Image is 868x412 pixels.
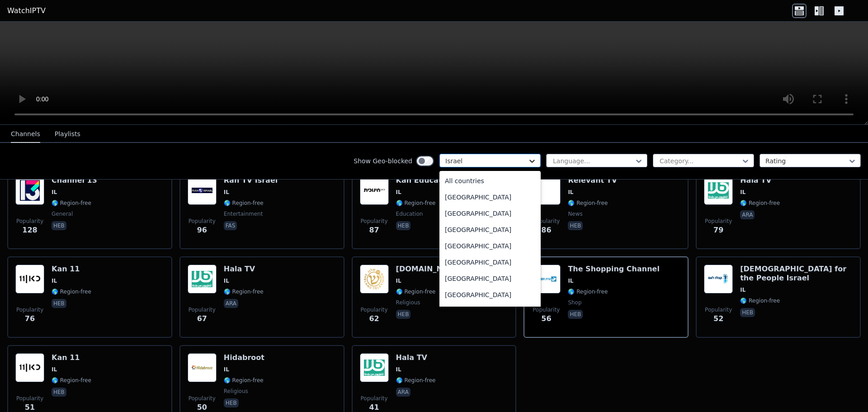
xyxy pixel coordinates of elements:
[52,210,73,218] span: general
[533,306,560,313] span: Popularity
[740,265,853,283] h6: [DEMOGRAPHIC_DATA] for the People Israel
[396,210,423,218] span: education
[396,221,411,230] p: heb
[740,286,745,294] span: IL
[52,189,57,196] span: IL
[396,366,401,373] span: IL
[16,306,43,313] span: Popularity
[740,210,755,219] p: ara
[224,388,248,395] span: religious
[197,225,207,236] span: 96
[15,265,44,294] img: Kan 11
[15,353,44,382] img: Kan 11
[7,5,46,16] a: WatchIPTV
[439,254,541,270] div: [GEOGRAPHIC_DATA]
[439,222,541,238] div: [GEOGRAPHIC_DATA]
[224,176,278,185] h6: Ran TV Israel
[740,176,780,185] h6: Hala TV
[52,199,91,207] span: 🌎 Region-free
[189,395,216,402] span: Popularity
[16,395,43,402] span: Popularity
[396,353,436,362] h6: Hala TV
[439,238,541,254] div: [GEOGRAPHIC_DATA]
[52,377,91,384] span: 🌎 Region-free
[568,288,608,295] span: 🌎 Region-free
[189,218,216,225] span: Popularity
[439,173,541,189] div: All countries
[568,199,608,207] span: 🌎 Region-free
[52,366,57,373] span: IL
[705,218,732,225] span: Popularity
[354,156,412,166] label: Show Geo-blocked
[52,288,91,295] span: 🌎 Region-free
[713,313,723,324] span: 52
[361,306,388,313] span: Popularity
[224,366,229,373] span: IL
[396,377,436,384] span: 🌎 Region-free
[189,306,216,313] span: Popularity
[224,398,239,407] p: heb
[396,199,436,207] span: 🌎 Region-free
[704,176,733,205] img: Hala TV
[360,265,389,294] img: Shelanu.TV
[568,265,659,274] h6: The Shopping Channel
[568,221,583,230] p: heb
[224,221,237,230] p: fas
[52,277,57,284] span: IL
[568,277,573,284] span: IL
[361,395,388,402] span: Popularity
[396,265,464,274] h6: [DOMAIN_NAME]
[439,287,541,303] div: [GEOGRAPHIC_DATA]
[533,218,560,225] span: Popularity
[705,306,732,313] span: Popularity
[568,210,582,218] span: news
[52,353,91,362] h6: Kan 11
[541,313,551,324] span: 56
[541,225,551,236] span: 86
[224,265,264,274] h6: Hala TV
[188,265,217,294] img: Hala TV
[25,313,35,324] span: 76
[16,218,43,225] span: Popularity
[224,277,229,284] span: IL
[52,388,66,397] p: heb
[360,353,389,382] img: Hala TV
[396,176,462,185] h6: Kan Educational
[369,225,379,236] span: 87
[704,265,733,294] img: Kabbalah for the People Israel
[439,205,541,222] div: [GEOGRAPHIC_DATA]
[396,277,401,284] span: IL
[188,176,217,205] img: Ran TV Israel
[568,176,617,185] h6: Relevant TV
[224,199,264,207] span: 🌎 Region-free
[439,303,541,319] div: Aruba
[396,388,410,397] p: ara
[568,310,583,319] p: heb
[224,288,264,295] span: 🌎 Region-free
[532,265,561,294] img: The Shopping Channel
[52,176,97,185] h6: Channel 13
[396,310,411,319] p: heb
[52,299,66,308] p: heb
[369,313,379,324] span: 62
[15,176,44,205] img: Channel 13
[11,126,40,143] button: Channels
[396,189,401,196] span: IL
[396,288,436,295] span: 🌎 Region-free
[713,225,723,236] span: 79
[22,225,37,236] span: 128
[197,313,207,324] span: 67
[224,299,238,308] p: ara
[740,297,780,304] span: 🌎 Region-free
[361,218,388,225] span: Popularity
[439,189,541,205] div: [GEOGRAPHIC_DATA]
[224,210,263,218] span: entertainment
[740,308,755,317] p: heb
[188,353,217,382] img: Hidabroot
[360,176,389,205] img: Kan Educational
[52,221,66,230] p: heb
[740,199,780,207] span: 🌎 Region-free
[55,126,80,143] button: Playlists
[532,176,561,205] img: Relevant TV
[52,265,91,274] h6: Kan 11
